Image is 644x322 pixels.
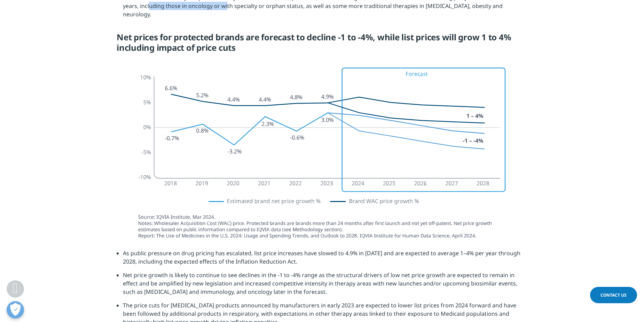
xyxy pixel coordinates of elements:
[123,249,527,271] li: As public pressure on drug pricing has escalated, list price increases have slowed to 4.9% in [DA...
[117,32,527,58] h5: Net prices for protected brands are forecast to decline -1 to -4%, while list prices will grow 1 ...
[590,287,637,303] a: Contact Us
[600,292,627,298] span: Contact Us
[123,271,527,301] li: Net price growth is likely to continue to see declines in the -1 to -4% range as the structural d...
[7,301,24,319] button: Open Preferences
